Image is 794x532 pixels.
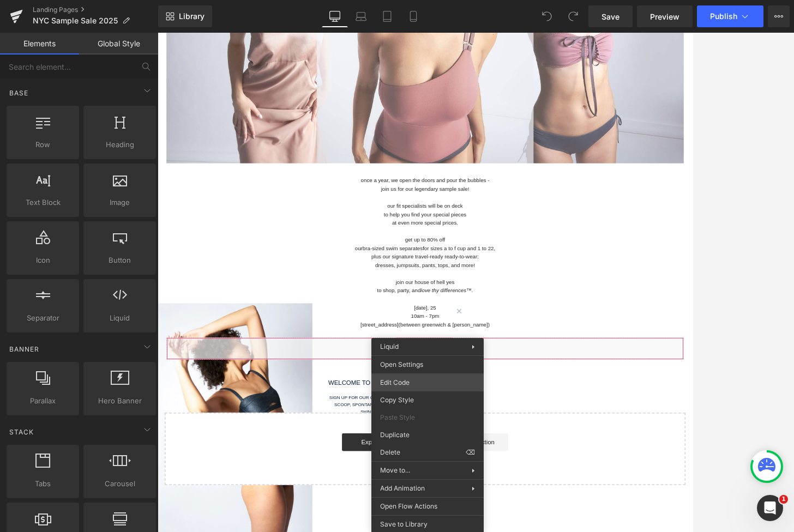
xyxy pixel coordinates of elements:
[87,197,153,208] span: Image
[380,430,475,440] span: Duplicate
[33,16,118,25] span: NYC Sample Sale 2025
[380,465,472,475] span: Move to...
[380,342,399,350] span: Liquid
[380,360,475,370] span: Open Settings
[87,312,153,324] span: Liquid
[79,33,158,55] a: Global Style
[11,313,649,323] p: to shop, party, and ™
[11,303,649,313] p: join our house of hell yes
[324,314,381,322] i: love thy differences
[87,395,153,407] span: Hero Banner
[11,208,649,219] p: our fit specialists will be on deck
[87,478,153,489] span: Carousel
[11,219,649,229] p: to help you find your special pieces
[380,448,466,457] span: Delete
[322,5,348,27] a: Desktop
[11,271,649,281] p: plus our signature travel-ready ready-to-wear:
[11,282,649,292] p: dresses, jumpsuits, pants, tops, and more!
[179,11,204,21] span: Library
[87,139,153,150] span: Heading
[779,495,788,504] span: 1
[536,5,558,27] button: Undo
[8,344,40,354] span: Banner
[637,5,693,27] a: Preview
[380,413,475,422] span: Paste Style
[26,524,634,532] p: or Drag & Drop elements from left sidebar
[710,12,737,21] span: Publish
[10,312,76,324] span: Separator
[380,519,475,529] span: Save to Library
[650,11,679,22] span: Preview
[10,395,76,407] span: Parallax
[8,88,29,98] span: Base
[297,356,410,364] span: (between greenwich & [PERSON_NAME])
[227,494,326,516] a: Explore Blocks
[33,5,158,14] a: Landing Pages
[10,139,76,150] span: Row
[697,5,763,27] button: Publish
[380,395,475,405] span: Copy Style
[380,378,475,388] span: Edit Code
[10,255,76,266] span: Icon
[768,5,790,27] button: More
[374,5,400,27] a: Tablet
[10,478,76,489] span: Tabs
[11,261,649,271] p: our
[327,262,417,269] span: for sizes a to f cup and 1 to 22,
[387,314,389,322] i: .
[10,197,76,208] span: Text Block
[11,355,649,365] p: [STREET_ADDRESS]
[11,334,649,344] p: [DATE], 25
[253,262,327,269] span: bra-sized swim separates
[400,5,426,27] a: Mobile
[11,344,649,355] p: 10am - 7pm
[158,5,212,27] a: New Library
[11,250,649,261] p: get up to 80% off
[11,229,649,240] p: at even more special prices.
[601,11,619,22] span: Save
[87,255,153,266] span: Button
[348,5,374,27] a: Laptop
[380,501,475,511] span: Open Flow Actions
[11,188,649,198] p: join us for our legendary sample sale!
[757,495,783,521] iframe: Intercom live chat
[8,427,35,437] span: Stack
[466,448,475,457] span: ⌫
[562,5,584,27] button: Redo
[334,494,432,516] a: Add Single Section
[307,376,336,392] span: Liquid
[351,376,365,392] a: Expand / Collapse
[11,177,649,188] p: once a year, we open the doors and pour the bubbles -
